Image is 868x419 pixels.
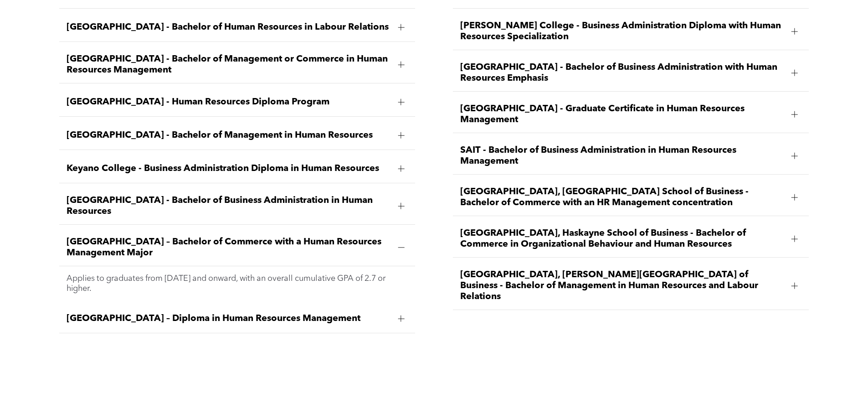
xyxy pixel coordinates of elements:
span: [GEOGRAPHIC_DATA] - Bachelor of Business Administration in Human Resources [67,195,390,217]
span: [GEOGRAPHIC_DATA] - Graduate Certificate in Human Resources Management [460,103,784,125]
span: [GEOGRAPHIC_DATA] – Bachelor of Commerce with a Human Resources Management Major [67,237,390,259]
p: Applies to graduates from [DATE] and onward, with an overall cumulative GPA of 2.7 or higher. [67,274,408,294]
span: [GEOGRAPHIC_DATA] - Human Resources Diploma Program [67,97,390,108]
span: [PERSON_NAME] College - Business Administration Diploma with Human Resources Specialization [460,21,784,42]
span: [GEOGRAPHIC_DATA] - Bachelor of Business Administration with Human Resources Emphasis [460,62,784,84]
span: SAIT - Bachelor of Business Administration in Human Resources Management [460,145,784,167]
span: [GEOGRAPHIC_DATA], [GEOGRAPHIC_DATA] School of Business - Bachelor of Commerce with an HR Managem... [460,186,784,208]
span: Keyano College - Business Administration Diploma in Human Resources [67,163,390,174]
span: [GEOGRAPHIC_DATA] - Bachelor of Human Resources in Labour Relations [67,22,390,33]
span: [GEOGRAPHIC_DATA], Haskayne School of Business - Bachelor of Commerce in Organizational Behaviour... [460,228,784,250]
span: [GEOGRAPHIC_DATA] - Bachelor of Management in Human Resources [67,130,390,141]
span: [GEOGRAPHIC_DATA] - Bachelor of Management or Commerce in Human Resources Management [67,54,390,76]
span: [GEOGRAPHIC_DATA] – Diploma in Human Resources Management [67,313,390,324]
span: [GEOGRAPHIC_DATA], [PERSON_NAME][GEOGRAPHIC_DATA] of Business - Bachelor of Management in Human R... [460,269,784,302]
